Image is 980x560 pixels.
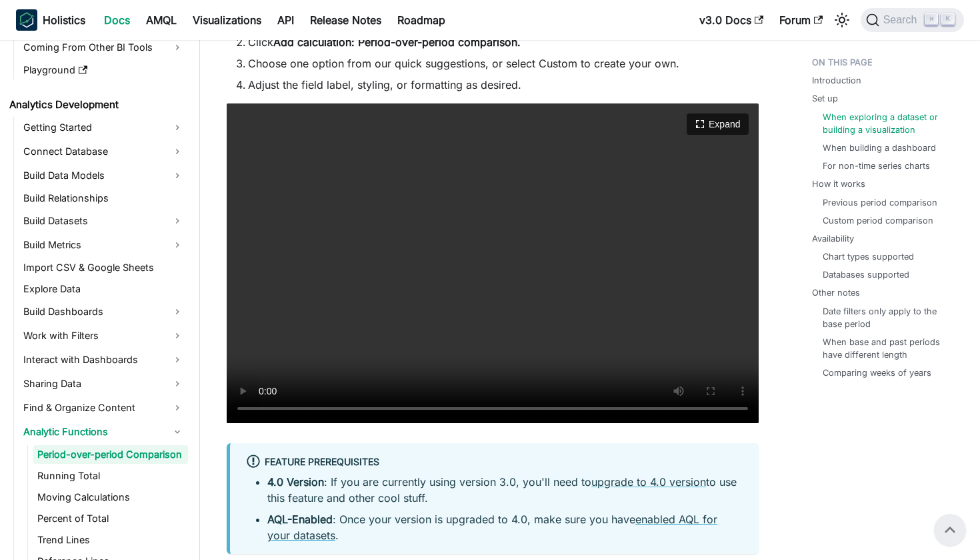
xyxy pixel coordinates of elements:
li: : If you are currently using version 3.0, you'll need to to use this feature and other cool stuff. [267,474,743,506]
a: Set up [812,92,838,105]
a: Playground [19,61,188,79]
kbd: K [941,13,955,25]
a: API [269,9,302,31]
a: Moving Calculations [33,488,188,507]
a: Visualizations [185,9,269,31]
a: Databases supported [823,268,909,281]
button: Search (Command+K) [861,8,964,32]
b: Holistics [43,12,85,28]
a: Connect Database [19,141,188,162]
a: Availability [812,232,854,245]
a: Coming From Other BI Tools [19,37,188,58]
a: Trend Lines [33,531,188,549]
a: Explore Data [19,280,188,298]
a: When building a dashboard [823,142,936,154]
a: Analytics Development [5,95,188,114]
a: Running Total [33,467,188,485]
a: Chart types supported [823,250,914,263]
div: Feature Prerequisites [246,454,743,471]
a: Introduction [812,74,861,87]
button: Expand video [687,113,748,135]
a: Build Data Models [19,165,188,186]
a: Build Relationships [19,189,188,208]
a: Date filters only apply to the base period [823,305,954,330]
a: Interact with Dashboards [19,349,188,370]
a: Percent of Total [33,509,188,528]
a: AMQL [138,9,185,31]
a: Build Dashboards [19,301,188,322]
a: Find & Organize Content [19,397,188,418]
a: Work with Filters [19,325,188,346]
a: How it works [812,178,865,190]
strong: AQL-Enabled [267,513,333,526]
strong: Add calculation: Period-over-period comparison. [273,35,521,49]
kbd: ⌘ [925,13,938,25]
a: HolisticsHolistics [16,9,85,31]
li: Choose one option from our quick suggestions, or select Custom to create your own. [248,55,759,71]
a: Custom period comparison [823,214,933,227]
a: When base and past periods have different length [823,336,954,361]
a: Comparing weeks of years [823,366,931,379]
video: Your browser does not support embedding video, but you can . [227,103,759,423]
a: Forum [771,9,831,31]
img: Holistics [16,9,37,31]
a: For non-time series charts [823,160,930,172]
span: Search [879,14,925,26]
a: When exploring a dataset or building a visualization [823,111,954,136]
a: Import CSV & Google Sheets [19,258,188,277]
a: v3.0 Docs [691,9,771,31]
button: Scroll back to top [934,514,966,546]
a: Analytic Functions [19,421,188,443]
a: Docs [96,9,138,31]
a: Other notes [812,286,860,299]
a: Roadmap [389,9,453,31]
a: Period-over-period Comparison [33,445,188,464]
li: Click [248,34,759,50]
a: Getting Started [19,117,188,138]
button: Switch between dark and light mode (currently light mode) [831,9,853,31]
li: Adjust the field label, styling, or formatting as desired. [248,77,759,93]
strong: 4.0 Version [267,475,324,489]
a: Previous period comparison [823,196,937,209]
a: upgrade to 4.0 version [591,475,706,489]
a: Sharing Data [19,373,188,394]
a: Build Datasets [19,210,188,232]
a: Release Notes [302,9,389,31]
li: : Once your version is upgraded to 4.0, make sure you have . [267,511,743,543]
a: Build Metrics [19,234,188,256]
